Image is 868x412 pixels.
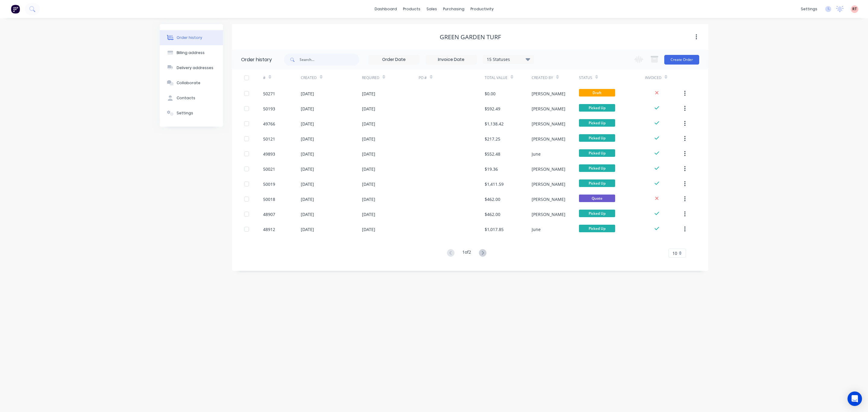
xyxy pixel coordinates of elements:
div: 50193 [263,106,275,112]
div: [DATE] [362,90,375,97]
div: Status [579,75,592,81]
div: Collaborate [177,80,200,86]
div: Billing address [177,50,205,55]
div: Order history [177,35,202,40]
div: settings [798,5,820,14]
div: Invoiced [645,69,683,86]
div: Invoiced [645,75,662,81]
div: PO # [419,69,485,86]
span: Picked Up [579,179,615,187]
span: Picked Up [579,225,615,232]
input: Order Date [369,55,419,64]
div: 1 of 2 [462,249,471,258]
div: Status [579,69,645,86]
span: Quote [579,195,615,202]
div: [PERSON_NAME] [532,181,565,187]
span: RT [852,6,857,12]
span: Picked Up [579,210,615,217]
button: Contacts [160,90,223,106]
div: [DATE] [362,181,375,187]
div: 48912 [263,226,275,233]
span: 10 [672,250,677,256]
input: Invoice Date [426,55,476,64]
div: Required [362,75,379,81]
span: Picked Up [579,119,615,127]
div: [PERSON_NAME] [532,121,565,127]
div: $462.00 [485,196,500,202]
div: Settings [177,110,193,116]
div: [DATE] [362,106,375,112]
div: [DATE] [362,211,375,217]
div: Order history [241,56,272,63]
div: 50018 [263,196,275,202]
div: [PERSON_NAME] [532,90,565,97]
button: Collaborate [160,75,223,90]
span: Picked Up [579,134,615,142]
button: Order history [160,30,223,45]
div: [DATE] [362,136,375,142]
input: Search... [300,54,359,66]
div: 50121 [263,136,275,142]
div: Created By [532,75,553,81]
button: Settings [160,106,223,121]
div: 49766 [263,121,275,127]
div: productivity [467,5,497,14]
div: $0.00 [485,90,495,97]
div: # [263,69,301,86]
div: [PERSON_NAME] [532,106,565,112]
div: # [263,75,266,81]
div: sales [423,5,440,14]
a: dashboard [372,5,400,14]
div: 50019 [263,181,275,187]
div: June [532,226,541,233]
div: $1,411.59 [485,181,504,187]
div: $217.25 [485,136,500,142]
div: Total Value [485,75,508,81]
div: Contacts [177,95,195,101]
div: [DATE] [301,211,314,217]
div: [DATE] [301,196,314,202]
span: Picked Up [579,104,615,112]
div: $462.00 [485,211,500,217]
div: 50021 [263,166,275,172]
div: purchasing [440,5,467,14]
div: [DATE] [301,90,314,97]
div: PO # [419,75,427,81]
div: $19.36 [485,166,498,172]
div: 49893 [263,151,275,157]
div: Required [362,69,419,86]
div: [DATE] [301,166,314,172]
div: 50271 [263,90,275,97]
div: [PERSON_NAME] [532,196,565,202]
span: Draft [579,89,615,97]
div: $1,017.85 [485,226,504,233]
div: [DATE] [301,226,314,233]
div: products [400,5,423,14]
span: Picked Up [579,164,615,172]
div: $552.48 [485,151,500,157]
div: [DATE] [301,181,314,187]
div: Open Intercom Messenger [848,391,862,406]
div: Created [301,69,362,86]
div: 15 Statuses [483,56,534,63]
div: [PERSON_NAME] [532,211,565,217]
div: Total Value [485,69,532,86]
div: [DATE] [301,121,314,127]
div: [PERSON_NAME] [532,136,565,142]
div: [DATE] [362,196,375,202]
div: Created By [532,69,579,86]
div: Delivery addresses [177,65,213,71]
div: [DATE] [362,121,375,127]
img: Factory [11,5,20,14]
div: 48907 [263,211,275,217]
div: Green Garden Turf [440,33,501,41]
div: $1,138.42 [485,121,504,127]
div: June [532,151,541,157]
div: $592.49 [485,106,500,112]
div: [DATE] [362,151,375,157]
button: Create Order [664,55,699,65]
div: [DATE] [301,106,314,112]
button: Billing address [160,45,223,60]
div: [PERSON_NAME] [532,166,565,172]
div: [DATE] [301,151,314,157]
